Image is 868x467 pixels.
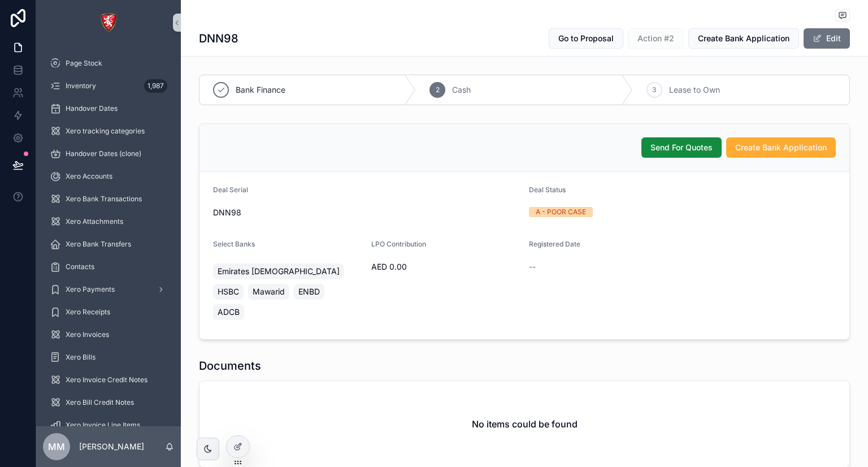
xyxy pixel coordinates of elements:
div: A - POOR CASE [536,207,586,217]
a: Xero Invoices [43,325,174,345]
span: Deal Serial [213,185,248,194]
a: Xero Receipts [43,302,174,322]
span: Xero tracking categories [66,127,145,136]
span: Handover Dates (clone) [66,149,141,158]
img: App logo [99,14,118,32]
span: Xero Accounts [66,172,112,181]
span: AED 0.00 [371,261,520,273]
span: Handover Dates [66,104,118,113]
a: Handover Dates (clone) [43,144,174,164]
h2: No items could be found [472,417,578,431]
a: Xero Accounts [43,166,174,187]
p: [PERSON_NAME] [79,441,144,452]
span: Page Stock [66,59,102,68]
span: Xero Invoices [66,330,109,339]
a: Xero Bills [43,347,174,367]
h1: DNN98 [199,31,238,46]
span: HSBC [218,286,239,297]
h1: Documents [199,358,261,374]
span: Xero Attachments [66,217,123,226]
span: LPO Contribution [371,240,426,248]
span: Xero Invoice Credit Notes [66,375,147,384]
a: Xero Bank Transactions [43,189,174,209]
span: Xero Receipts [66,308,110,317]
span: ADCB [218,306,240,318]
span: Registered Date [529,240,580,248]
span: Inventory [66,81,96,90]
a: Xero Invoice Credit Notes [43,370,174,390]
button: Go to Proposal [549,28,623,49]
span: 3 [652,85,656,94]
span: MM [48,440,65,453]
span: Xero Bills [66,353,96,362]
div: scrollable content [36,45,181,426]
a: Inventory1,987 [43,76,174,96]
a: Xero Payments [43,279,174,300]
span: Xero Bank Transactions [66,194,142,204]
a: Xero tracking categories [43,121,174,141]
button: Edit [804,28,850,49]
span: Bank Finance [236,84,285,96]
span: Select Banks [213,240,255,248]
div: 1,987 [144,79,167,93]
span: Cash [452,84,471,96]
span: Contacts [66,262,94,271]
a: Xero Attachments [43,211,174,232]
a: Xero Invoice Line Items [43,415,174,435]
a: Page Stock [43,53,174,73]
span: 2 [436,85,440,94]
span: Xero Bill Credit Notes [66,398,134,407]
a: Xero Bill Credit Notes [43,392,174,413]
button: Create Bank Application [726,137,836,158]
span: Xero Bank Transfers [66,240,131,249]
span: Create Bank Application [735,142,827,153]
span: Deal Status [529,185,566,194]
a: Handover Dates [43,98,174,119]
span: Xero Invoice Line Items [66,421,140,430]
a: Contacts [43,257,174,277]
button: Create Bank Application [688,28,799,49]
span: Send For Quotes [650,142,713,153]
span: Xero Payments [66,285,115,294]
span: Go to Proposal [558,33,614,44]
button: Send For Quotes [641,137,722,158]
span: Lease to Own [669,84,720,96]
span: Create Bank Application [698,33,789,44]
span: -- [529,261,536,273]
span: Emirates [DEMOGRAPHIC_DATA] [218,266,340,277]
a: Xero Bank Transfers [43,234,174,254]
span: Mawarid [253,286,285,297]
span: ENBD [298,286,320,297]
span: DNN98 [213,207,520,218]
